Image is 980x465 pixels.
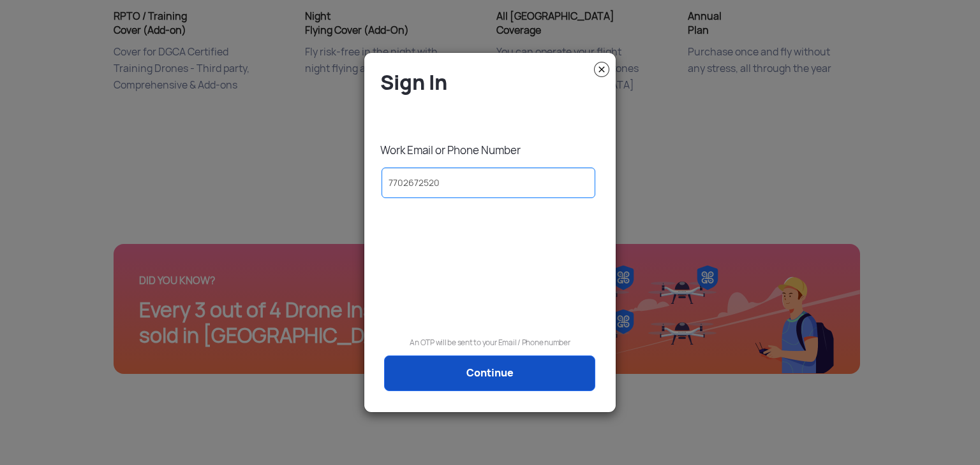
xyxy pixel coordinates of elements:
[594,62,609,77] img: close
[380,69,606,96] h4: Sign In
[374,336,606,349] p: An OTP will be sent to your Email / Phone number
[382,168,595,198] input: Your Email Id / Phone Number
[384,355,595,391] a: Continue
[380,143,606,157] p: Work Email or Phone Number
